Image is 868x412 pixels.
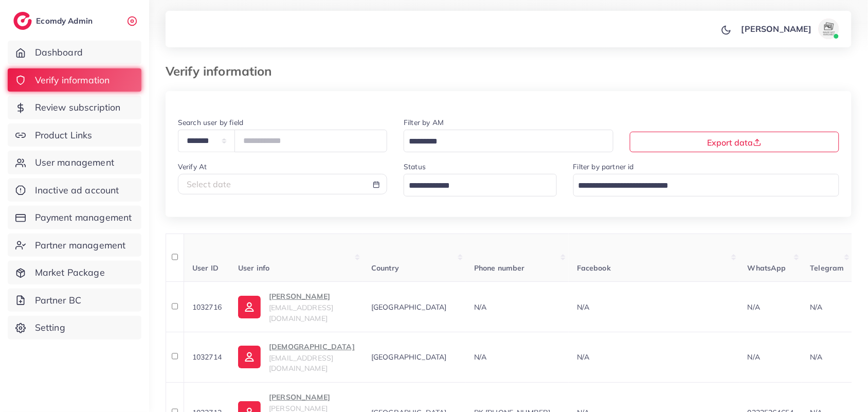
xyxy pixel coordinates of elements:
[35,211,132,224] span: Payment management
[819,19,839,39] img: avatar
[269,353,333,373] span: [EMAIL_ADDRESS][DOMAIN_NAME]
[238,341,355,374] a: [DEMOGRAPHIC_DATA][EMAIL_ADDRESS][DOMAIN_NAME]
[35,321,65,334] span: Setting
[35,129,93,142] span: Product Links
[810,302,823,312] span: N/A
[8,96,141,119] a: Review subscription
[573,162,634,172] label: Filter by partner id
[8,151,141,174] a: User management
[748,352,760,362] span: N/A
[810,263,844,273] span: Telegram
[405,178,544,194] input: Search for option
[187,179,231,189] span: Select date
[192,352,222,362] span: 1032714
[8,289,141,312] a: Partner BC
[8,234,141,257] a: Partner management
[404,117,444,128] label: Filter by AM
[404,174,557,196] div: Search for option
[575,178,826,194] input: Search for option
[577,302,589,312] span: N/A
[573,174,839,196] div: Search for option
[474,352,486,362] span: N/A
[371,352,447,362] span: [GEOGRAPHIC_DATA]
[474,263,525,273] span: Phone number
[178,117,243,128] label: Search user by field
[371,302,447,312] span: [GEOGRAPHIC_DATA]
[35,46,83,59] span: Dashboard
[35,294,82,307] span: Partner BC
[8,123,141,147] a: Product Links
[269,290,355,302] p: [PERSON_NAME]
[35,266,105,279] span: Market Package
[166,64,280,79] h3: Verify information
[404,130,613,152] div: Search for option
[269,303,333,323] span: [EMAIL_ADDRESS][DOMAIN_NAME]
[742,23,812,35] p: [PERSON_NAME]
[577,263,611,273] span: Facebook
[577,352,589,362] span: N/A
[238,296,261,318] img: ic-user-info.36bf1079.svg
[810,352,823,362] span: N/A
[748,263,786,273] span: WhatsApp
[8,68,141,92] a: Verify information
[35,239,126,252] span: Partner management
[35,184,119,197] span: Inactive ad account
[192,263,219,273] span: User ID
[35,74,110,87] span: Verify information
[8,261,141,284] a: Market Package
[238,346,261,368] img: ic-user-info.36bf1079.svg
[404,162,426,172] label: Status
[13,12,95,30] a: logoEcomdy Admin
[192,302,222,312] span: 1032716
[405,134,600,150] input: Search for option
[8,178,141,202] a: Inactive ad account
[178,162,207,172] label: Verify At
[35,156,114,169] span: User management
[269,341,355,353] p: [DEMOGRAPHIC_DATA]
[748,302,760,312] span: N/A
[269,391,355,403] p: [PERSON_NAME]
[13,12,32,30] img: logo
[371,263,399,273] span: Country
[238,290,355,324] a: [PERSON_NAME][EMAIL_ADDRESS][DOMAIN_NAME]
[35,101,121,114] span: Review subscription
[736,19,843,39] a: [PERSON_NAME]avatar
[238,263,269,273] span: User info
[36,16,95,26] h2: Ecomdy Admin
[8,41,141,64] a: Dashboard
[630,132,839,152] button: Export data
[708,137,762,148] span: Export data
[8,206,141,229] a: Payment management
[474,302,486,312] span: N/A
[8,316,141,339] a: Setting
